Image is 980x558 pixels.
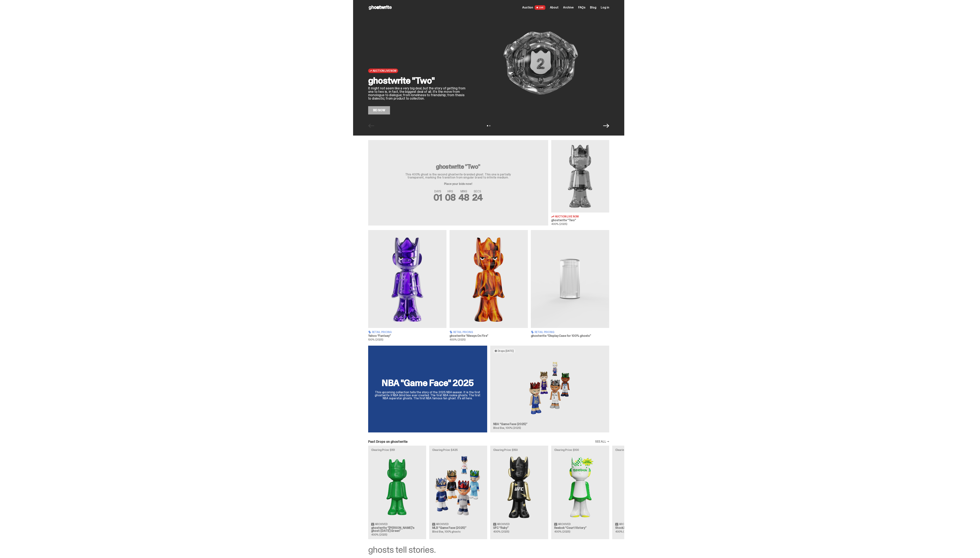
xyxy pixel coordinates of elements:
span: Auction Live Now [373,69,397,72]
p: Clearing Price: $100 [554,449,606,451]
p: Place your bids now! [398,182,518,185]
span: 400% (2025) [551,222,567,226]
p: Clearing Price: $151 [371,449,423,451]
h3: NBA “Game Face (2025)” [493,423,606,426]
div: ghosts tell stories. [368,545,609,554]
span: Retail Pricing [453,331,473,333]
p: Clearing Price: $150 [493,449,545,451]
span: DAYS [434,190,442,193]
a: Clearing Price: $250 Campless Archived [612,446,670,539]
img: Two [551,140,609,213]
h3: ghostwrite “Two” [551,219,609,222]
span: 48 [459,191,469,203]
span: 400% (2025) [371,533,387,536]
span: Archived [497,523,510,525]
h2: Past Drops on ghostwrite [368,440,408,443]
img: Campless [615,454,667,519]
p: It might not seem like a very big deal, but the story of getting from one to two is, in fact, the... [368,87,466,100]
span: 400% (2025) [493,530,509,533]
span: 400% (2025) [615,530,631,533]
span: 100% ghosts [445,530,460,533]
h3: ghostwrite “Always On Fire” [450,334,528,337]
img: ghostwrite "Two" [472,12,609,114]
a: Two Auction Live Now [551,140,609,226]
a: Fantasy Retail Pricing [368,230,446,341]
span: SECS [472,190,483,193]
span: 100% (2025) [506,426,521,430]
span: 100% (2025) [368,338,383,341]
a: Blog [590,6,596,9]
span: Drops [DATE] [498,349,514,352]
h3: ghostwrite “[PERSON_NAME]'s ghost: [DATE] Green” [371,526,423,532]
h3: Yahoo “Fantasy” [368,334,446,337]
span: MINS [459,190,469,193]
span: 400% (2025) [450,338,466,341]
h3: ghostwrite "Two" [398,164,518,170]
h2: NBA "Game Face" 2025 [373,378,483,387]
a: Clearing Price: $100 Court Victory Archived [551,446,609,539]
p: This 400% ghost is the second ghostwrite-branded ghost. This one is partially transparent, markin... [398,173,518,179]
span: Retail Pricing [372,331,392,333]
a: FAQs [578,6,585,9]
p: Clearing Price: $250 [615,449,667,451]
a: Clearing Price: $150 Ruby Archived [490,446,548,539]
h3: Reebok “Court Victory” [554,526,606,529]
span: 08 [445,191,456,203]
a: Log in [601,6,609,9]
span: HRS [445,190,456,193]
a: SEE ALL → [595,440,609,443]
a: Archive [563,6,574,9]
img: Game Face (2025) [493,356,606,420]
span: Blind Box, [493,426,505,430]
img: Fantasy [368,230,446,328]
span: LIVE [535,5,545,10]
h2: ghostwrite "Two" [368,76,466,85]
img: Schrödinger's ghost: Sunday Green [371,454,423,519]
h3: UFC “Ruby” [493,526,545,529]
p: Clearing Price: $425 [432,449,484,451]
span: 400% (2025) [554,530,570,533]
span: Retail Pricing [535,331,554,333]
img: Display Case for 100% ghosts [531,230,609,328]
span: Auction [522,6,533,9]
a: Clearing Price: $425 Game Face (2025) Archived [429,446,487,539]
span: 24 [472,191,483,203]
img: Ruby [493,454,545,519]
p: This upcoming collection tells the story of the 2025 NBA season. It is the first ghostwrite X NBA... [373,391,483,400]
span: Archived [375,523,388,525]
a: Display Case for 100% ghosts Retail Pricing [531,230,609,341]
img: Game Face (2025) [432,454,484,519]
a: About [550,6,559,9]
a: Always On Fire Retail Pricing [450,230,528,341]
span: Archived [436,523,449,525]
h3: StockX “Campless” [615,526,667,529]
h3: MLB “Game Face (2025)” [432,526,484,529]
h3: ghostwrite “Display Case for 100% ghosts” [531,334,609,337]
a: Bid Now [368,106,390,114]
span: Archived [558,523,571,525]
img: Court Victory [554,454,606,519]
a: Clearing Price: $151 Schrödinger's ghost: Sunday Green Archived [368,446,426,539]
img: Always On Fire [450,230,528,328]
button: Next [603,123,609,129]
span: Blind Box, [432,530,444,533]
a: Auction LIVE [522,5,545,10]
span: 01 [434,191,442,203]
span: Archived [619,523,632,525]
button: View slide 2 [489,125,490,126]
button: View slide 1 [487,125,488,126]
span: Auction Live Now [555,215,579,218]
